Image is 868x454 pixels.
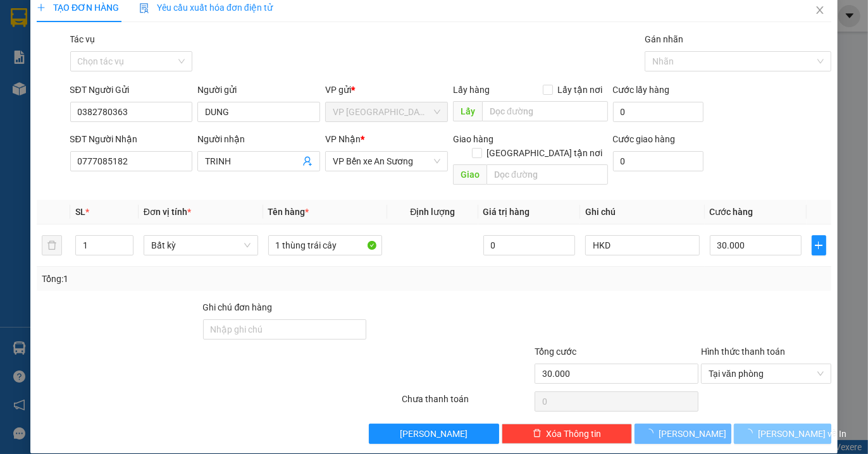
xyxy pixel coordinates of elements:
span: Yêu cầu xuất hóa đơn điện tử [139,3,273,13]
div: VP gửi [325,83,448,97]
div: Người nhận [197,132,320,146]
span: delete [533,429,542,439]
label: Gán nhãn [645,34,683,44]
button: [PERSON_NAME] và In [734,424,831,444]
input: 0 [483,235,575,255]
span: SL [75,207,85,217]
img: icon [139,3,149,13]
span: [PERSON_NAME] [400,427,468,441]
div: SĐT Người Nhận [70,132,193,146]
span: plus [812,240,826,250]
label: Cước lấy hàng [613,85,670,95]
label: Ghi chú đơn hàng [203,302,273,312]
div: Tổng: 1 [42,272,336,286]
span: [PERSON_NAME] [659,427,726,441]
span: Tên hàng [268,207,309,217]
button: [PERSON_NAME] [369,424,499,444]
span: Lấy [453,101,482,121]
label: Cước giao hàng [613,134,676,144]
span: Tại văn phòng [709,364,824,383]
span: Định lượng [410,207,455,217]
button: plus [812,235,826,255]
span: loading [645,429,659,438]
input: VD: Bàn, Ghế [268,235,383,255]
span: user-add [302,156,313,166]
label: Hình thức thanh toán [701,347,785,357]
button: deleteXóa Thông tin [502,424,632,444]
span: Giá trị hàng [483,207,530,217]
div: Người gửi [197,83,320,97]
input: Ghi Chú [585,235,700,255]
input: Dọc đường [487,164,607,185]
span: close [815,5,825,15]
th: Ghi chú [580,200,705,224]
span: TẠO ĐƠN HÀNG [37,3,119,13]
span: VP Nhận [325,134,361,144]
div: SĐT Người Gửi [70,83,193,97]
button: delete [42,235,62,255]
button: [PERSON_NAME] [635,424,731,444]
input: Ghi chú đơn hàng [203,319,366,340]
span: VP Giang Tân [333,102,440,121]
span: Xóa Thông tin [547,427,602,441]
span: Lấy hàng [453,85,490,95]
input: Dọc đường [482,101,607,121]
span: loading [744,429,758,438]
span: Đơn vị tính [144,207,191,217]
span: Bất kỳ [151,236,251,255]
div: Chưa thanh toán [400,392,533,414]
span: Lấy tận nơi [553,83,608,97]
span: [GEOGRAPHIC_DATA] tận nơi [482,146,608,160]
span: Tổng cước [535,347,576,357]
span: plus [37,3,46,12]
span: [PERSON_NAME] và In [758,427,846,441]
span: Giao [453,164,487,185]
input: Cước giao hàng [613,151,704,171]
span: Giao hàng [453,134,493,144]
input: Cước lấy hàng [613,102,704,122]
span: Cước hàng [710,207,753,217]
label: Tác vụ [70,34,96,44]
span: VP Bến xe An Sương [333,152,440,171]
